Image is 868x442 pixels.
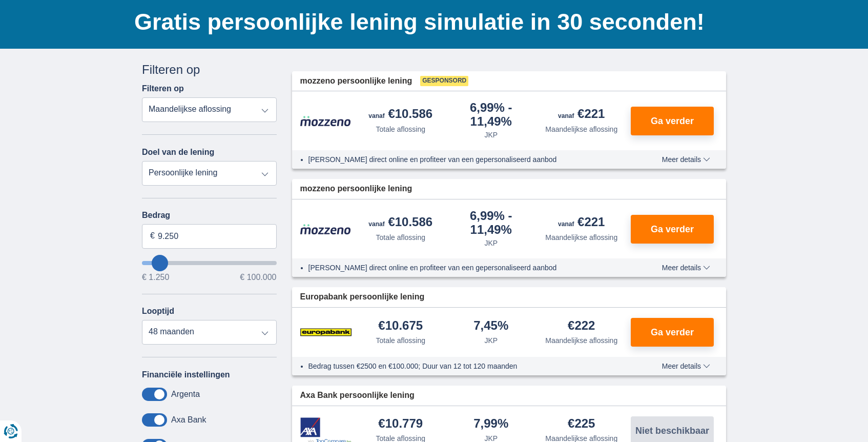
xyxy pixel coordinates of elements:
div: JKP [484,130,498,140]
h1: Gratis persoonlijke lening simulatie in 30 seconden! [134,6,726,38]
div: €221 [558,216,605,230]
label: Bedrag [142,211,277,220]
span: Ga verder [651,116,694,126]
span: Meer details [662,363,710,370]
button: Meer details [654,155,718,164]
button: Ga verder [631,318,714,347]
div: JKP [484,238,498,248]
button: Meer details [654,362,718,370]
img: product.pl.alt Europabank [300,319,352,345]
span: Europabank persoonlijke lening [300,291,425,303]
button: Meer details [654,264,718,272]
div: €10.779 [378,417,423,431]
button: Ga verder [631,215,714,244]
span: Axa Bank persoonlijke lening [300,390,415,401]
span: Gesponsord [420,76,468,86]
div: Maandelijkse aflossing [545,232,617,243]
div: €222 [568,319,595,333]
span: Meer details [662,264,710,271]
label: Axa Bank [171,415,206,425]
span: € 100.000 [240,273,276,282]
span: Ga verder [651,225,694,234]
li: [PERSON_NAME] direct online en profiteer van een gepersonaliseerd aanbod [308,263,625,273]
span: mozzeno persoonlijke lening [300,183,412,195]
label: Doel van de lening [142,148,214,157]
div: Totale aflossing [376,232,425,243]
div: Maandelijkse aflossing [545,335,617,346]
span: mozzeno persoonlijke lening [300,75,412,87]
li: Bedrag tussen €2500 en €100.000; Duur van 12 tot 120 maanden [308,361,625,371]
div: €10.675 [378,319,423,333]
label: Argenta [171,390,200,399]
img: product.pl.alt Mozzeno [300,115,352,127]
span: Ga verder [651,328,694,337]
span: € [150,230,155,242]
div: 7,99% [473,417,508,431]
label: Looptijd [142,307,174,316]
div: 6,99% [450,210,532,236]
div: Totale aflossing [376,335,425,346]
label: Filteren op [142,84,184,93]
div: €225 [568,417,595,431]
img: product.pl.alt Mozzeno [300,224,352,235]
input: wantToBorrow [142,261,277,265]
div: 7,45% [473,319,508,333]
span: Niet beschikbaar [635,426,709,435]
div: Maandelijkse aflossing [545,124,617,134]
div: Filteren op [142,61,277,78]
div: €10.586 [368,108,432,122]
div: 6,99% [450,102,532,128]
span: € 1.250 [142,273,169,282]
span: Meer details [662,156,710,163]
div: Totale aflossing [376,124,425,134]
li: [PERSON_NAME] direct online en profiteer van een gepersonaliseerd aanbod [308,154,625,165]
button: Ga verder [631,107,714,135]
div: €221 [558,108,605,122]
label: Financiële instellingen [142,370,230,379]
div: JKP [484,335,498,346]
div: €10.586 [368,216,432,230]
